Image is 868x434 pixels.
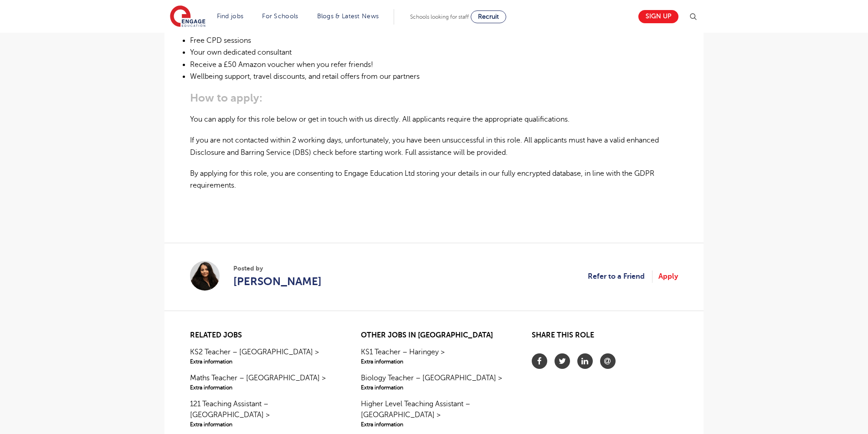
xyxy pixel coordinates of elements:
[233,264,322,273] span: Posted by
[190,200,678,212] p: ​​​​​​​
[190,222,678,234] p: ​​​​​​​
[190,134,678,158] p: If you are not contacted within 2 working days, unfortunately, you have been unsuccessful in this...
[361,347,507,366] a: KS1 Teacher – Haringey >Extra information
[190,59,678,71] li: Receive a £50 Amazon voucher when you refer friends!
[478,13,499,20] span: Recruit
[190,35,678,46] li: Free CPD sessions
[190,373,336,392] a: Maths Teacher – [GEOGRAPHIC_DATA] >Extra information
[233,273,322,290] a: [PERSON_NAME]
[361,331,507,340] h2: Other jobs in [GEOGRAPHIC_DATA]
[638,10,678,23] a: Sign up
[190,398,336,429] a: 121 Teaching Assistant – [GEOGRAPHIC_DATA] >Extra information
[361,398,507,429] a: Higher Level Teaching Assistant – [GEOGRAPHIC_DATA] >Extra information
[190,347,336,366] a: KS2 Teacher – [GEOGRAPHIC_DATA] >Extra information
[532,331,678,344] h2: Share this role
[190,420,336,429] span: Extra information
[262,13,298,20] a: For Schools
[317,13,379,20] a: Blogs & Latest News
[410,14,469,20] span: Schools looking for staff
[190,92,678,104] h3: How to apply:
[471,10,506,23] a: Recruit
[170,5,205,28] img: Engage Education
[588,271,652,282] a: Refer to a Friend
[361,373,507,392] a: Biology Teacher – [GEOGRAPHIC_DATA] >Extra information
[190,71,678,82] li: Wellbeing support, travel discounts, and retail offers from our partners
[190,113,678,125] p: You can apply for this role below or get in touch with us directly. All applicants require the ap...
[190,383,336,392] span: Extra information
[361,383,507,392] span: Extra information
[361,357,507,366] span: Extra information
[658,271,678,282] a: Apply
[190,168,678,192] p: By applying for this role, you are consenting to Engage Education Ltd storing your details in our...
[361,420,507,429] span: Extra information
[217,13,244,20] a: Find jobs
[190,331,336,340] h2: Related jobs
[190,357,336,366] span: Extra information
[190,46,678,58] li: Your own dedicated consultant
